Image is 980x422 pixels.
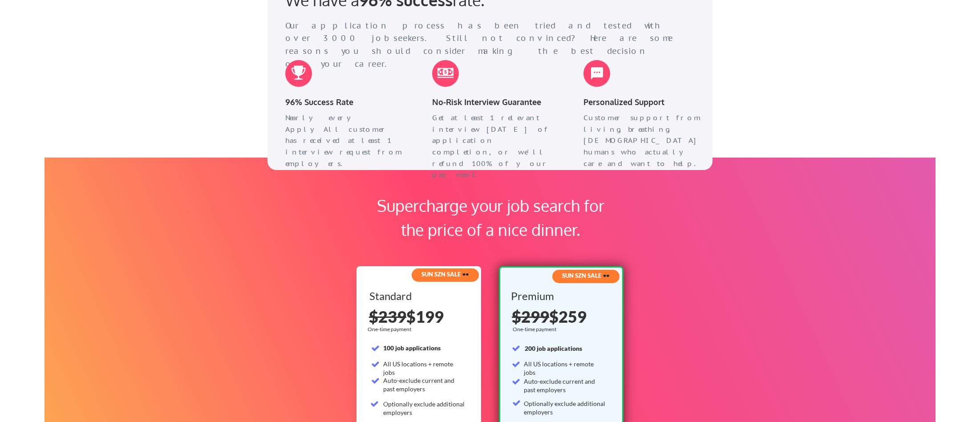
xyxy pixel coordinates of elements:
[285,20,681,71] div: Our application process has been tried and tested with over 3000 jobseekers. Still not convinced?...
[432,96,552,109] div: No-Risk Interview Guarantee
[562,272,610,279] strong: SUN SZN SALE 🕶️
[583,112,704,169] div: Customer support from living, breathing, [DEMOGRAPHIC_DATA] humans who actually care and want to ...
[368,326,414,333] div: One-time payment
[524,360,606,377] div: All US locations + remote jobs
[285,112,405,169] div: Nearly every ApplyAll customer has received at least 1 interview request from employers.
[366,194,616,242] div: Supercharge your job search for the price of a nice dinner.
[369,308,470,325] div: $199
[383,344,441,352] strong: 100 job applications
[524,377,606,394] div: Auto-exclude current and past employers
[512,307,549,326] s: $299
[525,345,582,352] strong: 200 job applications
[512,308,612,325] div: $259
[383,376,466,394] div: Auto-exclude current and past employers
[432,112,552,181] div: Get at least 1 relevant interview [DATE] of application completion, or we'll refund 100% of your ...
[369,307,406,326] s: $239
[511,291,608,301] div: Premium
[383,360,466,377] div: All US locations + remote jobs
[421,271,469,278] strong: SUN SZN SALE 🕶️
[285,96,405,109] div: 96% Success Rate
[583,96,704,109] div: Personalized Support
[369,291,467,301] div: Standard
[524,399,606,417] div: Optionally exclude additional employers
[383,400,466,417] div: Optionally exclude additional employers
